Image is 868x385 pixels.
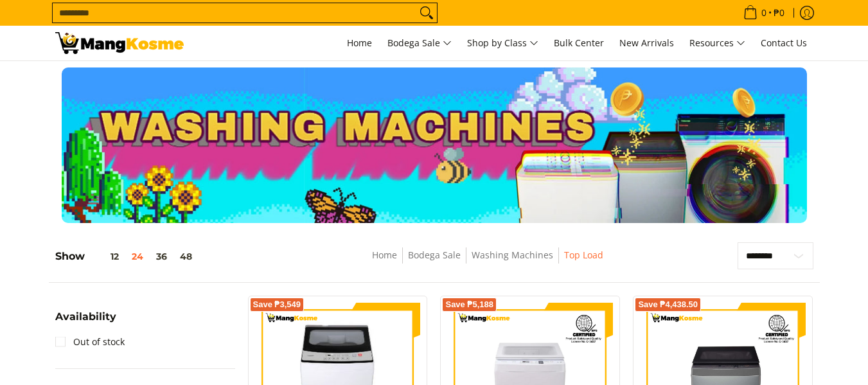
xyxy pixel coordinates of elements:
[173,251,199,262] button: 48
[55,312,116,322] span: Availability
[740,6,788,20] span: •
[55,332,125,352] a: Out of stock
[197,26,813,60] nav: Main Menu
[150,251,173,262] button: 36
[547,26,610,60] a: Bulk Center
[347,37,372,49] span: Home
[759,8,768,17] span: 0
[408,249,461,261] a: Bodega Sale
[689,35,745,51] span: Resources
[387,35,452,51] span: Bodega Sale
[638,301,698,309] span: Save ₱4,438.50
[85,251,125,262] button: 12
[253,301,301,309] span: Save ₱3,549
[125,251,150,262] button: 24
[416,3,437,22] button: Search
[619,37,674,49] span: New Arrivals
[341,26,378,60] a: Home
[461,26,545,60] a: Shop by Class
[55,250,199,263] h5: Show
[754,26,813,60] a: Contact Us
[564,247,603,264] span: Top Load
[613,26,680,60] a: New Arrivals
[55,312,116,332] summary: Open
[683,26,752,60] a: Resources
[467,35,538,51] span: Shop by Class
[381,26,458,60] a: Bodega Sale
[772,8,786,17] span: ₱0
[445,301,493,309] span: Save ₱5,188
[554,37,604,49] span: Bulk Center
[472,249,553,261] a: Washing Machines
[761,37,807,49] span: Contact Us
[372,249,397,261] a: Home
[55,32,184,54] img: Washing Machines l Mang Kosme: Home Appliances Warehouse Sale Partner Top Load
[283,247,693,276] nav: Breadcrumbs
